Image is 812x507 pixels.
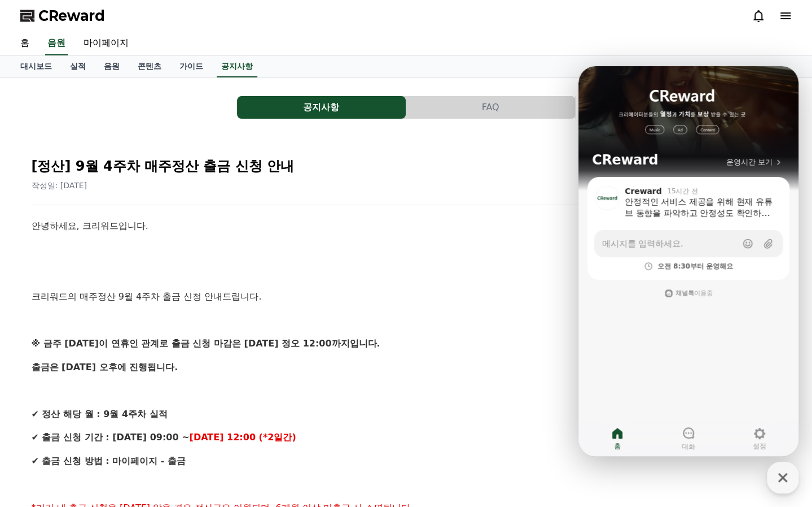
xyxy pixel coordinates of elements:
[578,66,798,456] iframe: Channel chat
[11,32,38,55] a: 홈
[406,96,575,119] button: FAQ
[32,432,190,443] strong: ✔ 출금 신청 기간 : [DATE] 09:00 ~
[217,56,257,77] a: 공지사항
[32,219,781,233] p: 안녕하세요, 크리워드입니다.
[38,7,105,25] span: CReward
[32,289,781,304] p: 크리워드의 매주정산 9월 4주차 출금 신청 안내드립니다.
[32,409,168,419] strong: ✔ 정산 해당 월 : 9월 4주차 실적
[170,56,212,77] a: 가이드
[237,96,406,119] button: 공지사항
[74,32,138,55] a: 마이페이지
[32,181,87,190] span: 작성일: [DATE]
[237,96,406,119] a: 공지사항
[20,7,105,25] a: CReward
[190,432,256,443] strong: [DATE] 12:00
[32,362,178,372] strong: 출금은 [DATE] 오후에 진행됩니다.
[32,456,186,466] strong: ✔ 출금 신청 방법 : 마이페이지 - 출금
[259,432,296,443] strong: (*2일간)
[129,56,170,77] a: 콘텐츠
[32,338,380,349] strong: ※ 금주 [DATE]이 연휴인 관계로 출금 신청 마감은 [DATE] 정오 12:00까지입니다.
[61,56,95,77] a: 실적
[95,56,129,77] a: 음원
[45,32,68,55] a: 음원
[32,157,781,175] h2: [정산] 9월 4주차 매주정산 출금 신청 안내
[11,56,61,77] a: 대시보드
